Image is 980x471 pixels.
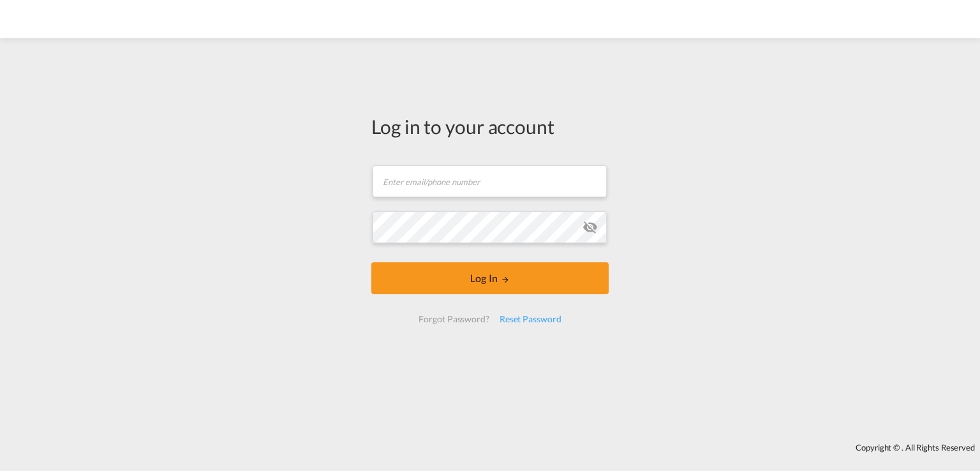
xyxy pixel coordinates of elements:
div: Forgot Password? [413,308,494,331]
div: Log in to your account [371,113,609,140]
div: Reset Password [494,308,567,331]
md-icon: icon-eye-off [583,220,598,235]
button: LOGIN [371,262,609,294]
input: Enter email/phone number [373,165,607,197]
